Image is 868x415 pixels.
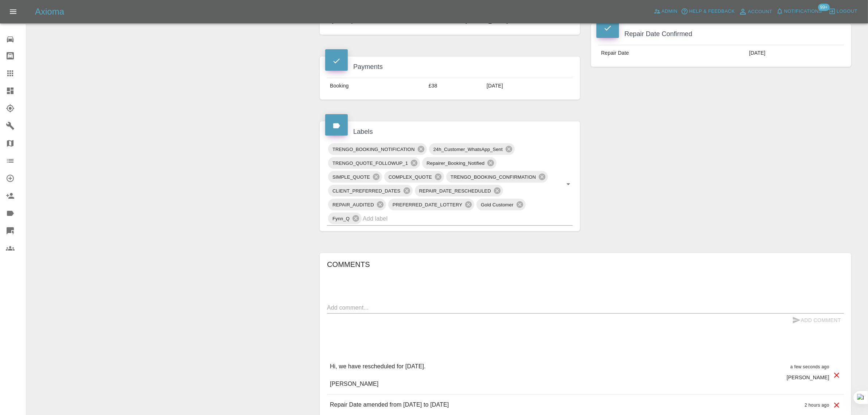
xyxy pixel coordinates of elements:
[4,3,22,20] button: Open drawer
[328,213,362,224] div: Fynn_Q
[328,143,427,155] div: TRENGO_BOOKING_NOTIFICATION
[328,199,386,210] div: REPAIR_AUDITED
[363,213,552,224] input: Add label
[328,157,420,169] div: TRENGO_QUOTE_FOLLOWUP_1
[784,7,822,16] span: Notifications
[446,173,540,181] span: TRENGO_BOOKING_CONFIRMATION
[426,78,484,94] td: £38
[328,214,354,223] span: Fynn_Q
[388,201,467,209] span: PREFERRED_DATE_LOTTERY
[787,374,829,381] p: [PERSON_NAME]
[328,185,413,197] div: CLIENT_PREFERRED_DATES
[805,403,829,408] span: 2 hours ago
[748,8,772,16] span: Account
[563,179,573,189] button: Open
[598,45,746,61] td: Repair Date
[484,78,573,94] td: [DATE]
[325,127,575,137] h4: Labels
[429,143,515,155] div: 24h_Customer_WhatsApp_Sent
[330,400,449,409] p: Repair Date amended from [DATE] to [DATE]
[325,62,575,72] h4: Payments
[415,187,495,195] span: REPAIR_DATE_RESCHEDULED
[596,29,846,39] h4: Repair Date Confirmed
[689,7,735,16] span: Help & Feedback
[327,259,844,270] h6: Comments
[476,201,518,209] span: Gold Customer
[652,6,680,17] a: Admin
[328,171,382,183] div: SIMPLE_QUOTE
[429,145,507,154] span: 24h_Customer_WhatsApp_Sent
[737,6,774,18] a: Account
[818,4,830,11] span: 99+
[662,7,678,16] span: Admin
[476,199,525,210] div: Gold Customer
[422,157,497,169] div: Repairer_Booking_Notified
[328,159,412,167] span: TRENGO_QUOTE_FOLLOWUP_1
[679,6,736,17] button: Help & Feedback
[837,7,857,16] span: Logout
[422,159,489,167] span: Repairer_Booking_Notified
[746,45,844,61] td: [DATE]
[327,78,426,94] td: Booking
[790,364,829,369] span: a few seconds ago
[774,6,824,17] button: Notifications
[328,145,419,154] span: TRENGO_BOOKING_NOTIFICATION
[35,6,64,18] h5: Axioma
[384,171,444,183] div: COMPLEX_QUOTE
[328,201,378,209] span: REPAIR_AUDITED
[388,199,474,210] div: PREFERRED_DATE_LOTTERY
[384,173,436,181] span: COMPLEX_QUOTE
[446,171,548,183] div: TRENGO_BOOKING_CONFIRMATION
[328,187,405,195] span: CLIENT_PREFERRED_DATES
[827,6,859,17] button: Logout
[415,185,503,197] div: REPAIR_DATE_RESCHEDULED
[330,362,427,388] p: Hi, we have rescheduled for [DATE]. [PERSON_NAME]
[328,173,374,181] span: SIMPLE_QUOTE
